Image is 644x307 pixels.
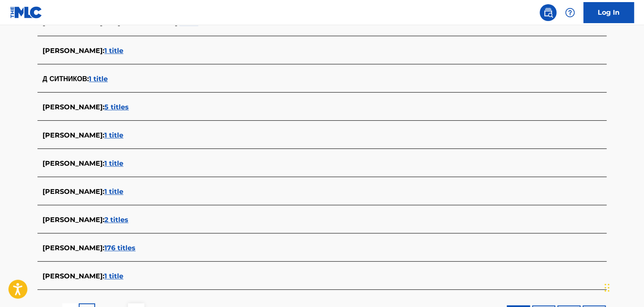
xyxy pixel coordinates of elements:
span: [PERSON_NAME] : [43,216,104,224]
span: 5 titles [104,103,129,111]
span: [PERSON_NAME] : [43,188,104,196]
span: [PERSON_NAME] : [43,159,104,167]
a: Log In [583,2,634,23]
span: 2 titles [104,216,128,224]
span: 1 title [104,188,123,196]
img: help [565,8,575,18]
span: [PERSON_NAME] : [43,244,104,252]
span: 1 title [104,131,123,139]
span: [PERSON_NAME] : [43,272,104,280]
span: 176 titles [104,244,136,252]
span: 1 title [104,159,123,167]
img: MLC Logo [10,6,43,19]
div: Help [562,4,578,21]
iframe: Chat Widget [602,267,644,307]
span: 1 title [104,47,123,55]
a: Public Search [540,4,556,21]
span: [PERSON_NAME] : [43,103,104,111]
span: Д СИТНИКОВ : [43,75,89,83]
img: search [543,8,553,18]
span: 1 title [104,272,123,280]
div: Drag [604,275,609,300]
span: [PERSON_NAME] : [43,47,104,55]
span: 1 title [89,75,108,83]
span: [PERSON_NAME] : [43,131,104,139]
